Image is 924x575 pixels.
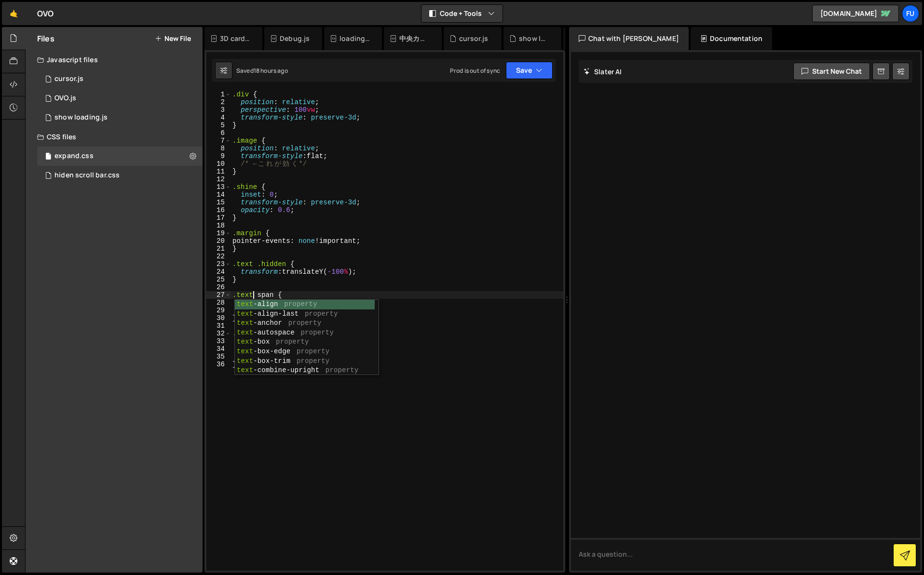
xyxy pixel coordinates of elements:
[206,91,231,98] div: 1
[54,171,120,180] div: hiden scroll bar.css
[26,127,203,147] div: CSS files
[206,237,231,245] div: 20
[54,113,108,122] div: show loading.js
[206,214,231,222] div: 17
[54,152,94,160] div: expand.css
[206,129,231,137] div: 6
[793,63,870,80] button: Start new chat
[206,345,231,353] div: 34
[37,108,203,127] div: 17267/48011.js
[206,253,231,260] div: 22
[37,8,54,19] div: OVO
[206,276,231,283] div: 25
[206,98,231,106] div: 2
[37,33,54,44] h2: Files
[421,5,503,22] button: Code + Tools
[519,34,550,43] div: show loading.js
[37,69,203,89] div: 17267/48012.js
[459,34,488,43] div: cursor.js
[206,222,231,229] div: 18
[206,160,231,168] div: 10
[340,34,370,43] div: loadingPage.js
[206,191,231,199] div: 14
[54,75,83,83] div: cursor.js
[206,114,231,121] div: 4
[206,353,231,361] div: 35
[37,166,203,185] div: 17267/47816.css
[450,67,500,75] div: Prod is out of sync
[254,67,288,75] div: 18 hours ago
[206,175,231,183] div: 12
[206,121,231,129] div: 5
[206,330,231,337] div: 32
[206,137,231,145] div: 7
[37,89,203,108] div: 17267/47848.js
[220,34,251,43] div: 3D card.js
[206,291,231,299] div: 27
[206,260,231,268] div: 23
[206,152,231,160] div: 9
[206,268,231,276] div: 24
[206,245,231,253] div: 21
[206,314,231,322] div: 30
[206,307,231,314] div: 29
[812,5,899,22] a: [DOMAIN_NAME]
[206,106,231,114] div: 3
[206,199,231,206] div: 15
[902,5,919,22] a: Fu
[206,145,231,152] div: 8
[206,337,231,345] div: 33
[569,27,689,50] div: Chat with [PERSON_NAME]
[2,2,26,25] a: 🤙
[399,34,430,43] div: 中央カードゆらゆら.js
[206,283,231,291] div: 26
[206,322,231,330] div: 31
[206,206,231,214] div: 16
[206,229,231,237] div: 19
[37,147,203,166] div: 17267/47820.css
[206,299,231,307] div: 28
[206,168,231,175] div: 11
[206,361,231,368] div: 36
[280,34,310,43] div: Debug.js
[691,27,772,50] div: Documentation
[155,35,191,42] button: New File
[236,67,288,75] div: Saved
[54,94,76,103] div: OVO.js
[26,50,203,69] div: Javascript files
[584,67,622,76] h2: Slater AI
[506,62,553,79] button: Save
[206,183,231,191] div: 13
